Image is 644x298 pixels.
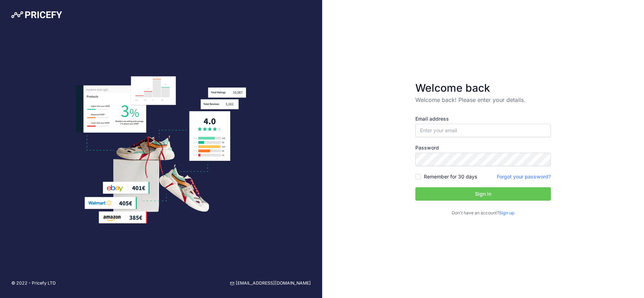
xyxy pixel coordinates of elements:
[415,124,551,137] input: Enter your email
[499,210,514,215] a: Sign up
[415,144,551,151] label: Password
[415,187,551,201] button: Sign in
[415,96,551,104] p: Welcome back! Please enter your details.
[415,210,551,217] p: Don't have an account?
[415,115,551,122] label: Email address
[497,174,551,180] a: Forgot your password?
[11,280,56,287] p: © 2022 - Pricefy LTD
[415,81,551,94] h3: Welcome back
[230,280,311,287] a: [EMAIL_ADDRESS][DOMAIN_NAME]
[11,11,62,18] img: Pricefy
[424,173,477,180] label: Remember for 30 days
